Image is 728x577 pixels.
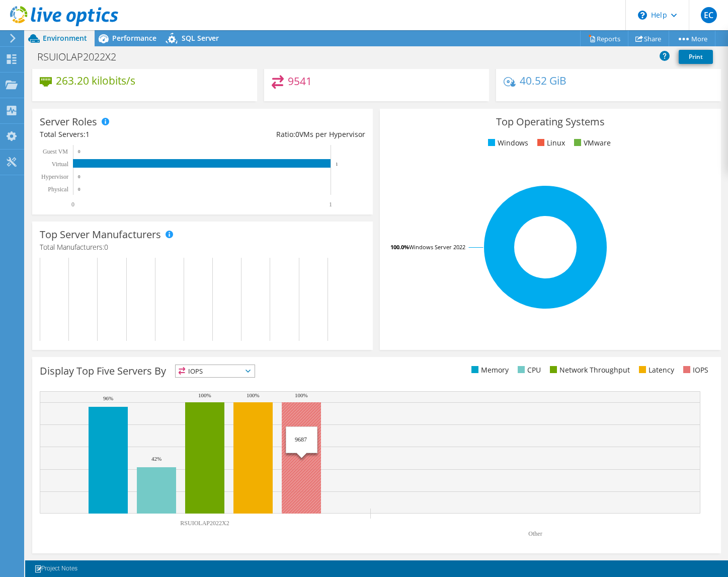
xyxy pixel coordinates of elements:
[78,187,80,192] text: 0
[48,186,68,193] text: Physical
[71,201,74,208] text: 0
[40,229,161,240] h3: Top Server Manufacturers
[52,161,69,168] text: Virtual
[104,242,108,252] span: 0
[43,148,68,155] text: Guest VM
[535,137,565,149] li: Linux
[41,173,68,180] text: Hypervisor
[151,456,161,462] text: 42%
[182,33,219,43] span: SQL Server
[27,562,85,575] a: Project Notes
[387,116,713,127] h3: Top Operating Systems
[176,365,255,377] span: IOPS
[636,365,674,376] li: Latency
[33,51,132,62] h1: RSUIOLAP2022X2
[329,201,332,208] text: 1
[681,365,708,376] li: IOPS
[638,11,647,20] svg: \n
[486,137,528,149] li: Windows
[679,50,713,64] a: Print
[40,242,365,253] h4: Total Manufacturers:
[547,365,630,376] li: Network Throughput
[515,365,541,376] li: CPU
[528,530,542,537] text: Other
[43,33,87,43] span: Environment
[78,149,80,154] text: 0
[247,392,260,398] text: 100%
[520,75,567,86] h4: 40.52 GiB
[295,129,299,139] span: 0
[669,31,715,46] a: More
[112,33,156,43] span: Performance
[409,243,465,251] tspan: Windows Server 2022
[78,174,80,179] text: 0
[40,116,97,127] h3: Server Roles
[390,243,409,251] tspan: 100.0%
[572,137,611,149] li: VMware
[203,129,366,140] div: Ratio: VMs per Hypervisor
[56,75,135,86] h4: 263.20 kilobits/s
[288,76,312,87] h4: 9541
[40,129,203,140] div: Total Servers:
[580,31,628,46] a: Reports
[628,31,669,46] a: Share
[86,129,90,139] span: 1
[469,365,509,376] li: Memory
[295,392,308,398] text: 100%
[336,162,338,167] text: 1
[103,395,113,401] text: 96%
[701,7,717,23] span: EC
[198,392,211,398] text: 100%
[180,520,229,527] text: RSUIOLAP2022X2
